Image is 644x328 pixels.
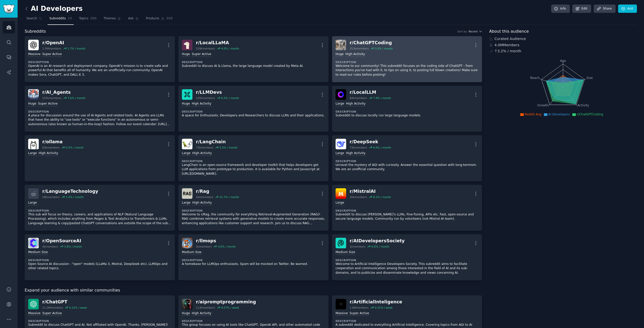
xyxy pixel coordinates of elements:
[28,250,48,255] div: Medium Size
[336,212,479,221] p: Subreddit to discuss [PERSON_NAME]'s LLMs, Fine-Tuning, APIs etc. Fast, open-source and secure la...
[66,195,84,199] div: 1.4 % / month
[332,86,482,132] a: LocalLLMr/LocalLLM84kmembers7.8% / monthLargeHigh ActivityDescriptionSubreddit to discuss locally...
[28,201,37,205] div: Large
[346,102,366,106] div: High Activity
[28,262,171,271] p: Open Source AI discussion - "open" models (LLaMa 3, Mistral, DeepSeek etc), LLMOps and other rela...
[336,201,344,205] div: Large
[336,89,346,100] img: LocalLLM
[350,299,402,305] div: r/ ArtificialInteligence
[336,64,479,77] p: Welcome to our community! This subreddit focuses on the coding side of ChatGPT - from interaction...
[182,188,192,199] img: Rag
[336,52,344,57] div: Huge
[42,96,61,100] div: 197k members
[42,245,58,248] div: 4k members
[28,212,171,226] p: This sub will focus on theory, careers, and applications of NLP (Natural Language Processing), wh...
[372,245,389,248] div: 6.0 % / month
[126,15,141,25] a: Ask
[350,238,405,244] div: r/ AIDevelopersSociety
[28,64,171,77] p: OpenAI is an AI research and deployment company. OpenAI's mission is to create safe and powerful ...
[48,15,74,25] a: Subreddits15
[336,299,346,309] img: ArtificialInteligence
[196,299,256,305] div: r/ aipromptprogramming
[182,299,192,309] img: aipromptprogramming
[182,159,325,163] dt: Description
[64,245,82,248] div: 3.8 % / month
[42,238,82,244] div: r/ OpenSourceAI
[336,319,479,323] dt: Description
[182,209,325,212] dt: Description
[26,16,37,21] span: Search
[28,60,171,64] dt: Description
[42,299,87,305] div: r/ ChatGPT
[336,113,479,118] p: Subreddit to discuss locally run large language models.
[336,159,479,163] dt: Description
[182,89,192,100] img: LLMDevs
[25,15,44,25] a: Search
[28,89,39,100] img: AI_Agents
[572,5,591,13] a: Edit
[220,195,239,199] div: 21.7 % / month
[128,16,134,21] span: Ask
[457,30,467,33] div: Sort by
[336,163,479,172] p: Unravel the mystery of AGI with curiosity. Answer the essential question with long-termism. We ar...
[196,238,236,244] div: r/ llmops
[375,306,393,309] div: 0.31 % / week
[28,102,36,106] div: Huge
[525,113,541,116] span: Reddit Avg
[618,5,637,13] a: Add
[25,5,83,13] h2: AI Developers
[178,135,329,181] a: LangChainr/LangChain73kmembers5.5% / monthLargeHigh ActivityDescriptionLangChain is an open-sourc...
[28,311,41,316] div: Massive
[192,102,211,106] div: High Activity
[373,195,391,199] div: 8.1 % / month
[25,287,120,294] span: Expand your audience with similar communities
[336,40,346,50] img: ChatGPTCoding
[68,16,72,21] span: 15
[577,113,603,116] span: r/ChatGPTCoding
[196,245,212,248] div: 2k members
[25,28,46,35] span: Subreddits
[196,188,239,195] div: r/ Rag
[178,36,329,82] a: LocalLLaMAr/LocalLLaMA528kmembers4.0% / monthHugeSuper ActiveDescriptionSubreddit to discuss AI &...
[166,16,173,21] span: 305
[182,60,325,64] dt: Description
[28,151,37,156] div: Large
[42,139,84,145] div: r/ ollama
[28,258,171,262] dt: Description
[182,201,190,205] div: Large
[336,110,479,113] dt: Description
[332,185,482,231] a: MistralAIr/MistralAI26kmembers8.1% / monthLargeDescriptionSubreddit to discuss [PERSON_NAME]'s LL...
[336,258,479,262] dt: Description
[38,151,58,156] div: High Activity
[182,64,325,68] p: Subreddit to discuss AI & Llama, the large language model created by Meta AI.
[42,52,62,57] div: Super Active
[182,110,325,113] dt: Description
[196,306,215,309] div: 113k members
[38,102,58,106] div: Super Active
[192,52,211,57] div: Super Active
[350,96,367,100] div: 84k members
[218,245,236,248] div: 3.0 % / month
[144,15,174,25] a: Products305
[332,36,482,82] a: ChatGPTCodingr/ChatGPTCoding313kmembers3.9% / monthHugeHigh ActivityDescriptionWelcome to our com...
[373,96,391,100] div: 7.8 % / month
[28,299,39,309] img: ChatGPT
[336,188,346,199] img: MistralAI
[182,139,192,149] img: LangChain
[182,250,202,255] div: Medium Size
[66,146,84,149] div: 6.5 % / month
[469,30,478,33] span: Recent
[42,188,98,195] div: r/ LanguageTechnology
[182,258,325,262] dt: Description
[182,212,325,226] p: Welcome to r/Rag, the community for everything Retrieval-Augmented Generation (RAG)! RAG combines...
[79,16,88,21] span: Topics
[196,47,215,50] div: 528k members
[336,238,346,248] img: AIDevelopersSociety
[67,47,85,50] div: 1.7 % / month
[146,16,159,21] span: Products
[495,49,521,54] div: ↑ 3.2 % / month
[350,146,367,149] div: 73k members
[537,104,548,107] tspan: Growth
[25,86,175,132] a: AI_Agentsr/AI_Agents197kmembers7.6% / monthHugeSuper ActiveDescriptionA place for discussion arou...
[375,47,393,50] div: 3.9 % / month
